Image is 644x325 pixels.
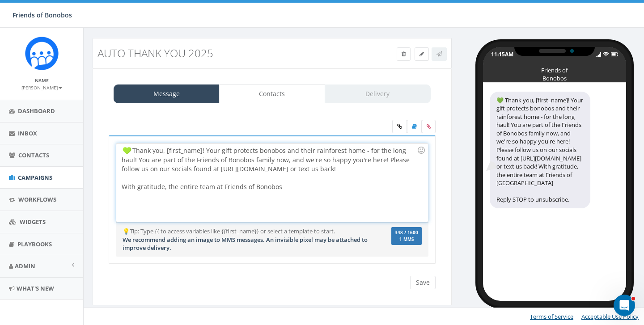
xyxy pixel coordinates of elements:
div: 💚 Thank you, [first_name]! Your gift protects bonobos and their rainforest home - for the long ha... [490,92,590,208]
span: 348 / 1600 [395,230,418,236]
a: Message [114,84,220,103]
span: Inbox [18,129,37,137]
div: Thank you, [first_name]! Your gift protects bonobos and their rainforest home - for the long haul... [116,144,428,222]
img: 💚 [123,146,131,155]
span: Admin [15,262,35,270]
span: Delete Campaign [402,50,406,58]
label: Insert Template Text [407,120,422,133]
div: Friends of Bonobos [532,66,577,71]
span: We recommend adding an image to MMS messages. An invisible pixel may be attached to improve deliv... [123,236,368,252]
a: [PERSON_NAME] [21,83,62,91]
a: Terms of Service [530,312,573,321]
span: Edit Campaign [419,50,424,58]
span: Campaigns [18,173,52,181]
span: Dashboard [18,107,55,115]
small: Name [35,77,49,84]
span: Playbooks [17,240,52,248]
span: 1 MMS [395,237,418,242]
small: [PERSON_NAME] [21,84,62,91]
a: Acceptable Use Policy [581,312,639,321]
span: What's New [17,284,54,292]
span: Widgets [20,218,46,226]
div: 💡Tip: Type {{ to access variables like {{first_name}} or select a template to start. [116,227,376,252]
h3: Auto Thank You 2025 [97,47,356,59]
input: Save [410,276,436,289]
span: Workflows [18,195,56,203]
div: 11:15AM [491,51,513,58]
span: Attach your media [422,120,436,133]
img: Rally_Corp_Icon.png [25,37,59,70]
span: Contacts [18,151,49,159]
iframe: Intercom live chat [614,295,635,316]
span: Friends of Bonobos [13,11,72,19]
a: Contacts [219,84,325,103]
